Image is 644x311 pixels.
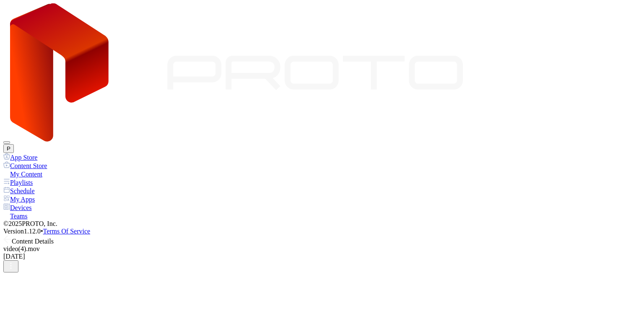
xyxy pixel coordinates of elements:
[3,153,641,161] a: App Store
[43,228,91,235] a: Terms Of Service
[3,161,641,170] a: Content Store
[3,212,641,220] a: Teams
[3,203,641,212] a: Devices
[3,144,14,153] button: P
[3,178,641,187] a: Playlists
[3,170,641,178] a: My Content
[3,235,641,245] div: Content Details
[3,195,641,203] a: My Apps
[3,245,641,253] div: video(4).mov
[3,187,641,195] a: Schedule
[3,228,43,235] span: Version 1.12.0 •
[3,253,641,260] div: [DATE]
[3,220,641,228] div: © 2025 PROTO, Inc.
